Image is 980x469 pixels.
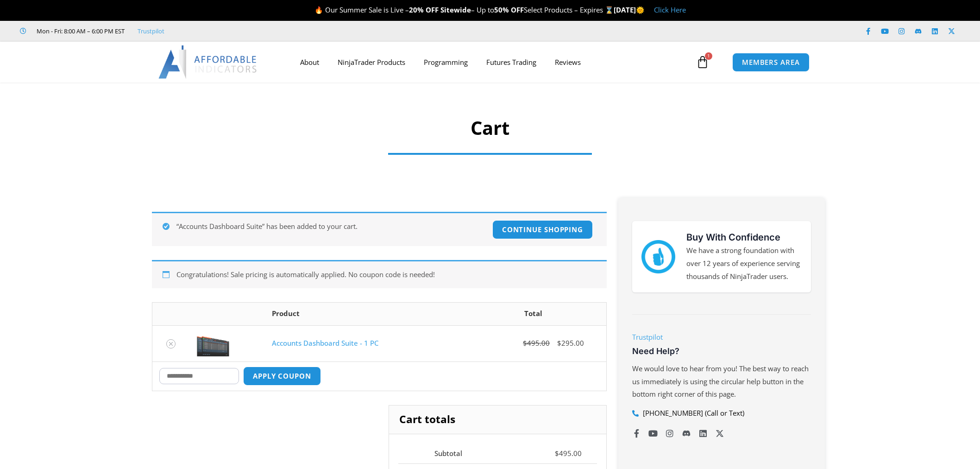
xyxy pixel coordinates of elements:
h3: Need Help? [632,346,811,356]
a: Trustpilot [632,332,663,342]
a: 1 [682,49,723,76]
span: $ [555,449,559,458]
th: Total [460,303,606,325]
th: Subtotal [398,444,478,464]
img: Screenshot 2024-08-26 155710eeeee | Affordable Indicators – NinjaTrader [197,330,229,356]
button: Apply coupon [243,367,321,386]
a: Futures Trading [477,51,546,73]
h3: Buy With Confidence [686,230,802,244]
bdi: 295.00 [557,338,584,348]
a: NinjaTrader Products [328,51,415,73]
a: Reviews [546,51,590,73]
span: 1 [705,52,712,60]
strong: 50% OFF [494,5,524,14]
bdi: 495.00 [523,338,550,348]
a: Programming [415,51,477,73]
a: Trustpilot [138,25,164,37]
a: Accounts Dashboard Suite - 1 PC [272,338,378,348]
p: We have a strong foundation with over 12 years of experience serving thousands of NinjaTrader users. [686,244,802,283]
a: MEMBERS AREA [732,53,810,72]
div: “Accounts Dashboard Suite” has been added to your cart. [152,212,607,246]
span: $ [557,338,561,348]
span: MEMBERS AREA [742,59,800,66]
a: Continue shopping [492,220,593,239]
span: 🔥 Our Summer Sale is Live – – Up to Select Products – Expires ⌛ [314,5,614,14]
div: Congratulations! Sale pricing is automatically applied. No coupon code is needed! [152,260,607,288]
th: Product [265,303,460,325]
strong: Sitewide [440,5,471,14]
img: LogoAI | Affordable Indicators – NinjaTrader [158,45,258,79]
nav: Menu [291,51,694,73]
a: About [291,51,328,73]
h2: Cart totals [389,406,606,434]
span: We would love to hear from you! The best way to reach us immediately is using the circular help b... [632,364,809,399]
strong: 20% OFF [409,5,439,14]
span: [PHONE_NUMBER] (Call or Text) [641,407,744,420]
span: Mon - Fri: 8:00 AM – 6:00 PM EST [34,25,125,37]
h1: Cart [379,115,601,141]
bdi: 495.00 [555,449,582,458]
a: Click Here [654,5,686,14]
span: $ [523,338,527,348]
a: Remove Accounts Dashboard Suite - 1 PC from cart [166,339,176,349]
strong: [DATE] [614,5,645,14]
img: mark thumbs good 43913 | Affordable Indicators – NinjaTrader [641,240,675,273]
span: 🌞 [636,5,645,14]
